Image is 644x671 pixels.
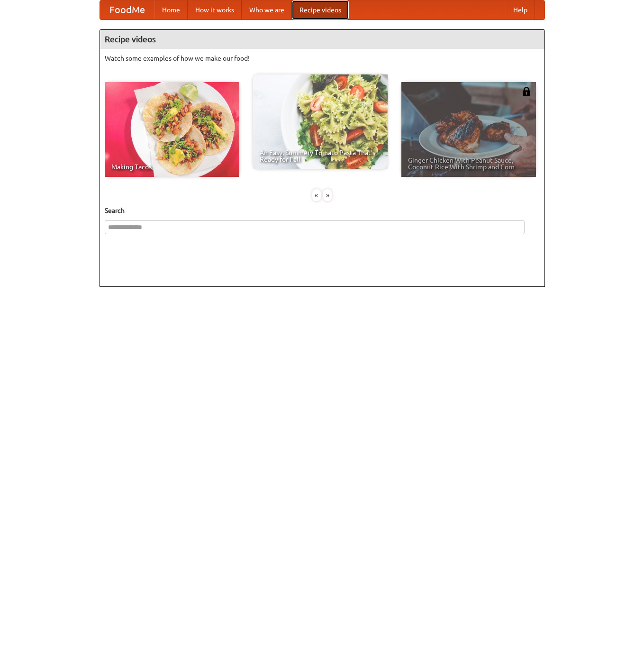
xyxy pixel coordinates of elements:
a: An Easy, Summery Tomato Pasta That's Ready for Fall [253,74,388,169]
span: An Easy, Summery Tomato Pasta That's Ready for Fall [260,149,381,163]
a: Who we are [242,0,292,19]
a: Home [154,0,188,19]
a: Making Tacos [105,82,239,177]
h5: Search [105,206,540,215]
span: Making Tacos [111,164,233,170]
a: Recipe videos [292,0,349,19]
a: Help [506,0,535,19]
a: FoodMe [100,0,154,19]
div: » [323,189,332,201]
p: Watch some examples of how we make our food! [105,54,540,63]
a: How it works [188,0,242,19]
img: 483408.png [522,87,531,96]
h4: Recipe videos [100,30,544,49]
div: « [312,189,321,201]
